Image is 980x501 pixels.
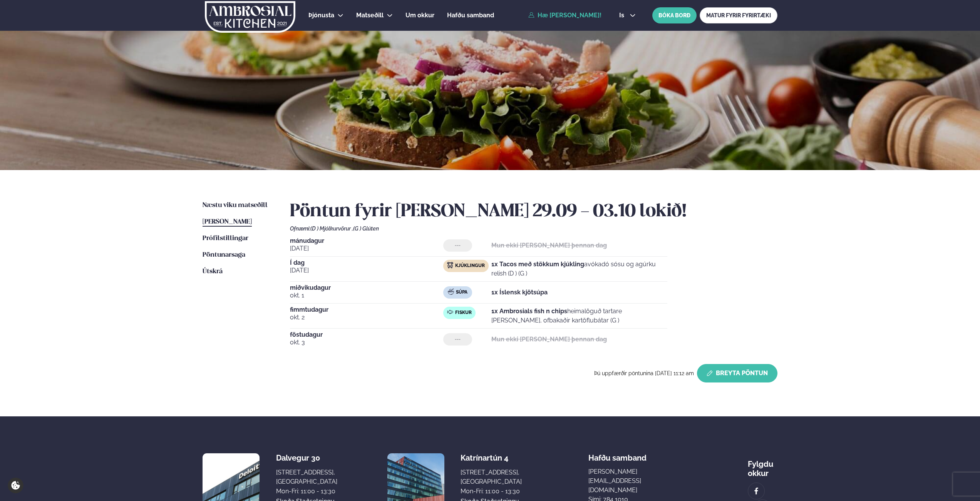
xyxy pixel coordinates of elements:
strong: Mun ekki [PERSON_NAME] þennan dag [491,242,607,249]
span: Prófílstillingar [203,235,248,242]
a: Matseðill [356,11,384,20]
span: Um okkur [405,12,434,19]
span: Hafðu samband [588,447,647,463]
span: [DATE] [290,266,443,275]
span: --- [455,336,461,342]
strong: 1x Tacos með stökkum kjúkling [491,261,584,268]
button: BÓKA BORÐ [652,7,697,23]
span: --- [455,242,461,249]
img: fish.svg [447,309,453,315]
img: image alt [752,487,761,496]
a: Pöntunarsaga [203,250,245,260]
button: is [613,12,642,18]
button: Breyta Pöntun [697,364,777,382]
a: Prófílstillingar [203,234,248,243]
span: [PERSON_NAME] [203,219,252,225]
img: logo [204,1,296,33]
span: föstudagur [290,332,443,338]
span: mánudagur [290,238,443,244]
span: Kjúklingur [455,263,485,269]
span: miðvikudagur [290,285,443,291]
a: [PERSON_NAME][EMAIL_ADDRESS][DOMAIN_NAME] [588,467,682,495]
span: fimmtudagur [290,307,443,313]
div: Fylgdu okkur [748,453,777,478]
a: Næstu viku matseðill [203,201,268,210]
span: Útskrá [203,268,223,275]
div: [STREET_ADDRESS], [GEOGRAPHIC_DATA] [276,468,337,486]
span: Fiskur [455,310,472,316]
a: [PERSON_NAME] [203,217,252,227]
span: Þjónusta [308,12,334,19]
a: Þjónusta [308,11,334,20]
span: Súpa [456,289,467,296]
p: avókadó sósu og agúrku relish (D ) (G ) [491,260,667,278]
span: okt. 3 [290,338,443,347]
div: Ofnæmi: [290,225,777,232]
a: Hafðu samband [447,11,494,20]
span: (G ) Glúten [353,225,379,232]
span: is [619,12,627,18]
span: Pöntunarsaga [203,252,245,258]
div: [STREET_ADDRESS], [GEOGRAPHIC_DATA] [461,468,522,486]
a: image alt [748,483,764,499]
span: (D ) Mjólkurvörur , [310,225,353,232]
div: Mon-Fri: 11:00 - 13:30 [461,487,522,496]
span: okt. 1 [290,291,443,300]
span: Matseðill [356,12,384,19]
span: [DATE] [290,244,443,253]
span: Þú uppfærðir pöntunina [DATE] 11:12 am [594,370,694,376]
div: Dalvegur 30 [276,453,337,463]
img: chicken.svg [447,262,453,268]
div: Katrínartún 4 [461,453,522,463]
strong: Mun ekki [PERSON_NAME] þennan dag [491,336,607,343]
span: Hafðu samband [447,12,494,19]
span: okt. 2 [290,313,443,322]
h2: Pöntun fyrir [PERSON_NAME] 29.09 - 03.10 lokið! [290,201,777,222]
img: soup.svg [448,289,454,295]
a: Cookie settings [8,478,23,493]
span: Næstu viku matseðill [203,202,268,209]
a: Hæ [PERSON_NAME]! [528,12,601,19]
strong: 1x Íslensk kjötsúpa [491,289,548,296]
a: MATUR FYRIR FYRIRTÆKI [700,7,777,23]
strong: 1x Ambrosials fish n chips [491,307,567,315]
a: Útskrá [203,267,223,276]
a: Um okkur [405,11,434,20]
p: heimalöguð tartare [PERSON_NAME], ofbakaðir kartöflubátar (G ) [491,307,667,325]
div: Mon-Fri: 11:00 - 13:30 [276,487,337,496]
span: Í dag [290,260,443,266]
